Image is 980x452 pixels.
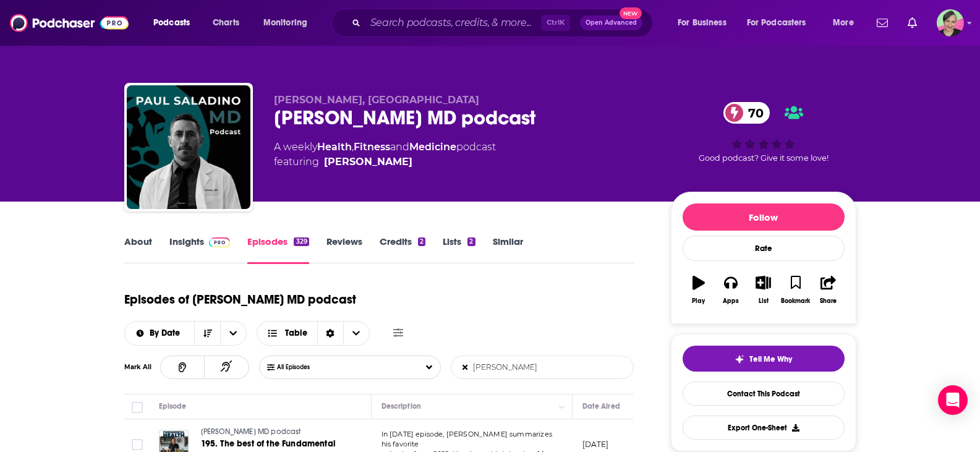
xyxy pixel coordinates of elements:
button: Export One-Sheet [683,416,845,440]
div: Mark All [124,364,160,370]
span: 70 [736,102,770,124]
button: open menu [255,13,323,33]
button: open menu [669,13,742,33]
span: [PERSON_NAME] MD podcast [201,427,301,436]
button: Follow [683,203,845,231]
button: open menu [739,13,824,33]
h1: Episodes of [PERSON_NAME] MD podcast [124,292,356,307]
a: InsightsPodchaser Pro [169,236,231,264]
span: and [390,141,409,153]
span: For Business [678,14,726,32]
span: Good podcast? Give it some love! [699,153,829,163]
h2: Choose List sort [124,321,247,346]
a: Medicine [409,141,456,153]
a: About [124,236,152,264]
div: List [759,297,769,305]
span: Charts [213,14,239,32]
button: List [747,268,779,312]
span: featuring [274,155,496,169]
button: open menu [125,329,195,338]
button: Apps [715,268,747,312]
span: In [DATE] episode, [PERSON_NAME] summarizes his favorite [381,430,552,448]
button: Choose View [257,321,370,346]
span: By Date [150,329,184,338]
div: A weekly podcast [274,140,496,169]
div: Play [692,297,705,305]
p: [DATE] [582,439,609,450]
span: Open Advanced [586,20,637,26]
a: Health [317,141,352,153]
img: tell me why sparkle [735,354,744,364]
div: Apps [723,297,739,305]
span: Ctrl K [541,15,570,31]
a: Charts [205,13,247,33]
div: 70Good podcast? Give it some love! [671,94,856,171]
a: [PERSON_NAME] MD podcast [201,427,349,438]
button: Play [683,268,715,312]
img: Paul Saladino MD podcast [127,85,250,209]
button: Column Actions [555,399,569,414]
img: User Profile [937,9,964,36]
div: Bookmark [781,297,810,305]
button: Sort Direction [194,322,220,345]
div: 2 [418,237,425,246]
span: Tell Me Why [749,354,792,364]
a: Show notifications dropdown [872,12,893,33]
a: Show notifications dropdown [903,12,922,33]
button: tell me why sparkleTell Me Why [683,346,845,372]
button: Choose List Listened [259,356,441,379]
button: open menu [220,322,246,345]
div: 2 [467,237,475,246]
div: Date Aired [582,399,620,414]
a: Episodes329 [247,236,309,264]
div: 329 [294,237,309,246]
div: Episode [159,399,187,414]
button: Bookmark [780,268,812,312]
button: Open AdvancedNew [580,15,642,30]
a: 70 [723,102,770,124]
img: Podchaser - Follow, Share and Rate Podcasts [10,11,129,35]
div: Search podcasts, credits, & more... [343,9,665,37]
div: Open Intercom Messenger [938,385,968,415]
span: For Podcasters [747,14,806,32]
div: Description [381,399,421,414]
span: Logged in as LizDVictoryBelt [937,9,964,36]
a: Reviews [326,236,362,264]
span: Table [285,329,307,338]
div: Sort Direction [317,322,343,345]
img: Podchaser Pro [209,237,231,247]
span: All Episodes [277,364,334,371]
span: Toggle select row [132,439,143,450]
span: Podcasts [153,14,190,32]
a: Lists2 [443,236,475,264]
a: Credits2 [380,236,425,264]
span: New [620,7,642,19]
input: Search podcasts, credits, & more... [365,13,541,33]
button: Share [812,268,844,312]
a: Fitness [354,141,390,153]
span: More [833,14,854,32]
div: Share [820,297,837,305]
button: open menu [145,13,206,33]
span: , [352,141,354,153]
span: [PERSON_NAME], [GEOGRAPHIC_DATA] [274,94,479,106]
button: Show profile menu [937,9,964,36]
span: Monitoring [263,14,307,32]
a: Similar [493,236,523,264]
div: Rate [683,236,845,261]
a: Contact This Podcast [683,382,845,406]
button: open menu [824,13,869,33]
a: Dr. Paul Saladino [324,155,412,169]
